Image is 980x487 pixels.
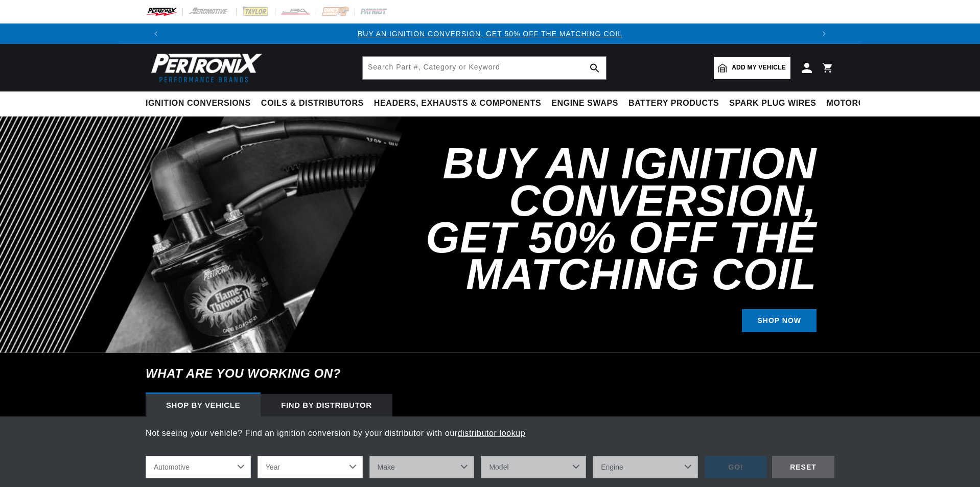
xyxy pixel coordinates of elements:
[258,456,363,478] select: Year
[827,98,888,109] span: Motorcycle
[772,456,834,479] div: RESET
[146,91,256,115] summary: Ignition Conversions
[742,309,816,332] a: SHOP NOW
[628,98,719,109] span: Battery Products
[822,91,893,115] summary: Motorcycle
[714,57,790,79] a: Add my vehicle
[458,429,526,437] a: distributor lookup
[146,50,263,85] img: Pertronix
[623,91,724,115] summary: Battery Products
[363,57,606,79] input: Search Part #, Category or Keyword
[814,24,834,44] button: Translation missing: en.sections.announcements.next_announcement
[724,91,821,115] summary: Spark Plug Wires
[593,456,698,478] select: Engine
[732,63,786,73] span: Add my vehicle
[146,394,261,416] div: Shop by vehicle
[261,98,364,109] span: Coils & Distributors
[166,28,814,39] div: 1 of 3
[256,91,369,115] summary: Coils & Distributors
[481,456,586,478] select: Model
[146,427,834,440] p: Not seeing your vehicle? Find an ignition conversion by your distributor with our
[380,145,816,293] h2: Buy an Ignition Conversion, Get 50% off the Matching Coil
[358,30,622,38] a: BUY AN IGNITION CONVERSION, GET 50% OFF THE MATCHING COIL
[120,353,860,394] h6: What are you working on?
[369,91,546,115] summary: Headers, Exhausts & Components
[729,98,816,109] span: Spark Plug Wires
[584,57,606,79] button: search button
[146,456,251,478] select: Ride Type
[546,91,623,115] summary: Engine Swaps
[146,24,166,44] button: Translation missing: en.sections.announcements.previous_announcement
[369,456,475,478] select: Make
[374,98,541,109] span: Headers, Exhausts & Components
[120,24,860,44] slideshow-component: Translation missing: en.sections.announcements.announcement_bar
[146,98,251,109] span: Ignition Conversions
[166,28,814,39] div: Announcement
[551,98,618,109] span: Engine Swaps
[261,394,392,416] div: Find by Distributor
